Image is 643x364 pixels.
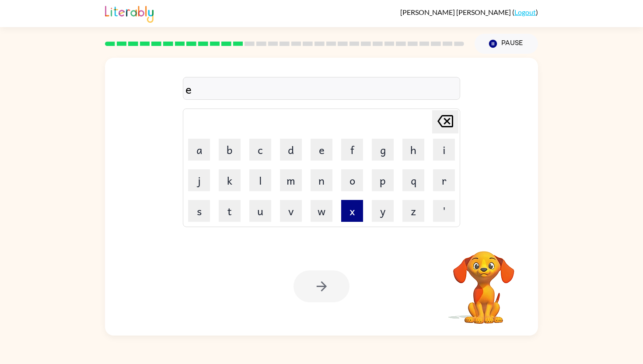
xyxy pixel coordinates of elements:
[188,200,210,222] button: s
[185,80,458,98] div: e
[219,139,241,161] button: b
[341,169,363,191] button: o
[249,139,271,161] button: c
[372,139,394,161] button: g
[372,200,394,222] button: y
[402,169,424,191] button: q
[188,169,210,191] button: j
[188,139,210,161] button: a
[280,200,302,222] button: v
[311,169,332,191] button: n
[341,200,363,222] button: x
[440,238,528,325] video: Your browser must support playing .mp4 files to use Literably. Please try using another browser.
[400,8,512,16] span: [PERSON_NAME] [PERSON_NAME]
[219,200,241,222] button: t
[402,139,424,161] button: h
[400,8,538,16] div: ( )
[372,169,394,191] button: p
[433,139,455,161] button: i
[311,139,332,161] button: e
[280,169,302,191] button: m
[249,200,271,222] button: u
[280,139,302,161] button: d
[475,34,538,54] button: Pause
[433,200,455,222] button: '
[219,169,241,191] button: k
[514,8,536,16] a: Logout
[402,200,424,222] button: z
[341,139,363,161] button: f
[433,169,455,191] button: r
[249,169,271,191] button: l
[105,3,154,23] img: Literably
[311,200,332,222] button: w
